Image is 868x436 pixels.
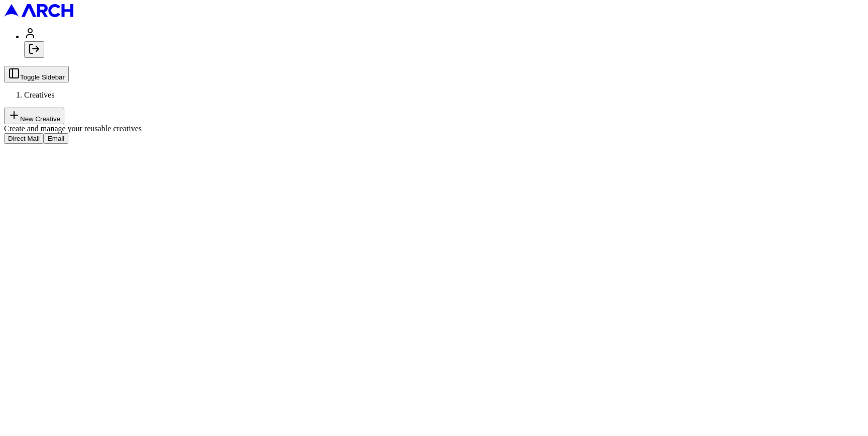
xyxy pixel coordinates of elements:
button: Direct Mail [4,133,44,144]
div: Create and manage your reusable creatives [4,124,864,133]
nav: breadcrumb [4,91,864,100]
span: Creatives [24,91,54,99]
button: New Creative [4,108,64,124]
span: Toggle Sidebar [20,73,65,81]
button: Log out [24,41,44,58]
button: Toggle Sidebar [4,66,69,82]
button: Email [44,133,68,144]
